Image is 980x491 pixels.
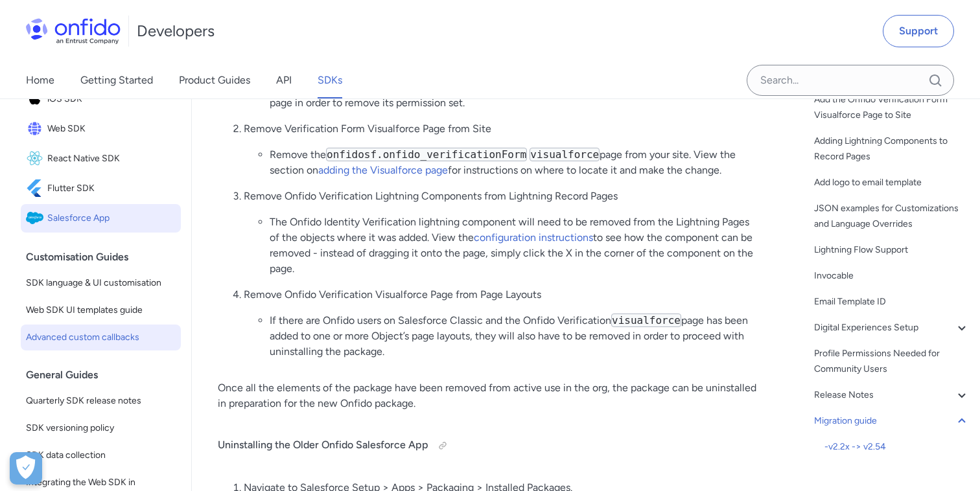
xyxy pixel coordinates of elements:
[26,330,176,345] span: Advanced custom callbacks
[80,62,153,98] a: Getting Started
[21,388,181,414] a: Quarterly SDK release notes
[21,415,181,441] a: SDK versioning policy
[474,231,593,244] a: configuration instructions
[814,133,970,165] a: Adding Lightning Components to Record Pages
[814,294,970,310] a: Email Template ID
[21,204,181,233] a: IconSalesforce AppSalesforce App
[26,420,176,436] span: SDK versioning policy
[137,21,215,41] h1: Developers
[26,209,47,227] img: IconSalesforce App
[21,85,181,113] a: IconiOS SDKiOS SDK
[26,62,54,98] a: Home
[26,150,47,168] img: IconReact Native SDK
[10,452,42,485] button: Open Preferences
[21,174,181,203] a: IconFlutter SDKFlutter SDK
[244,287,760,303] p: Remove Onfido Verification Visualforce Page from Page Layouts
[21,270,181,296] a: SDK language & UI customisation
[814,175,970,190] a: Add logo to email template
[47,179,176,198] span: Flutter SDK
[26,244,186,270] div: Customisation Guides
[814,320,970,336] a: Digital Experiences Setup
[883,15,954,47] a: Support
[814,201,970,232] a: JSON examples for Customizations and Language Overrides
[814,242,970,258] a: Lightning Flow Support
[26,90,47,108] img: IconiOS SDK
[318,62,342,98] a: SDKs
[318,164,448,176] a: adding the Visualforce page
[218,380,760,411] p: Once all the elements of the package have been removed from active use in the org, the package ca...
[26,120,47,138] img: IconWeb SDK
[47,209,176,227] span: Salesforce App
[26,448,176,463] span: SDK data collection
[530,148,600,161] code: visualforce
[21,144,181,173] a: IconReact Native SDKReact Native SDK
[47,120,176,138] span: Web SDK
[47,90,176,108] span: iOS SDK
[26,179,47,198] img: IconFlutter SDK
[824,439,970,455] div: - v2.2x -> v2.54
[218,435,760,456] h4: Uninstalling the Older Onfido Salesforce App
[747,65,954,96] input: Onfido search input field
[26,362,186,388] div: General Guides
[814,346,970,377] a: Profile Permissions Needed for Community Users
[824,439,970,455] a: -v2.2x -> v2.54
[276,62,292,98] a: API
[26,18,121,44] img: Onfido Logo
[270,313,760,360] li: If there are Onfido users on Salesforce Classic and the Onfido Verification page has been added t...
[26,275,176,291] span: SDK language & UI customisation
[270,147,760,178] li: Remove the page from your site. View the section on for instructions on where to locate it and ma...
[611,314,681,327] code: visualforce
[270,214,760,277] li: The Onfido Identity Verification lightning component will need to be removed from the Lightning P...
[814,92,970,123] a: Add the Onfido Verification Form Visualforce Page to Site
[26,303,176,318] span: Web SDK UI templates guide
[244,121,760,137] p: Remove Verification Form Visualforce Page from Site
[21,115,181,143] a: IconWeb SDKWeb SDK
[326,148,527,161] code: onfidosf.onfido_verificationForm
[47,150,176,168] span: React Native SDK
[244,188,760,204] p: Remove Onfido Verification Lightning Components from Lightning Record Pages
[814,268,970,284] a: Invocable
[10,452,42,485] div: Cookie Preferences
[21,442,181,468] a: SDK data collection
[26,393,176,409] span: Quarterly SDK release notes
[179,62,250,98] a: Product Guides
[21,325,181,350] a: Advanced custom callbacks
[21,297,181,323] a: Web SDK UI templates guide
[814,413,970,429] a: Migration guide
[814,387,970,403] a: Release Notes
